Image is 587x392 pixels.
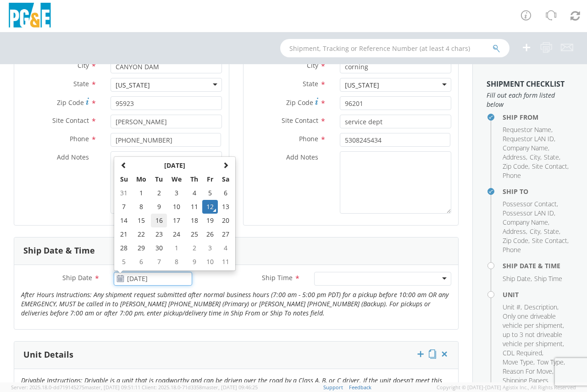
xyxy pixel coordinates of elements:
li: , [530,153,542,162]
span: Zip Code [57,98,84,107]
td: 11 [186,200,202,214]
td: 2 [186,241,202,255]
td: 13 [218,200,233,214]
th: Tu [151,172,167,186]
li: , [503,367,554,376]
li: , [524,303,559,312]
span: Requestor Name [503,125,551,134]
th: Th [186,172,202,186]
td: 9 [186,255,202,269]
td: 14 [116,214,132,227]
div: [US_STATE] [116,81,150,90]
span: Unit # [503,303,521,311]
li: , [503,312,571,348]
li: , [503,274,532,283]
td: 1 [132,186,151,200]
th: Su [116,172,132,186]
span: Site Contact [532,162,567,171]
span: Add Notes [57,153,89,161]
td: 22 [132,227,151,241]
span: Site Contact [52,116,89,125]
span: Fill out each form listed below [487,91,573,109]
span: Requestor LAN ID [503,134,554,143]
span: Client: 2025.18.0-71d3358 [142,384,258,391]
td: 10 [167,200,186,214]
span: Move Type [503,358,533,366]
span: Zip Code [503,162,528,171]
th: Sa [218,172,233,186]
span: City [307,61,318,70]
h4: Unit [503,291,573,298]
span: Reason For Move [503,367,552,375]
td: 29 [132,241,151,255]
strong: Shipment Checklist [487,79,565,89]
td: 27 [218,227,233,241]
li: , [503,125,553,134]
i: After Hours Instructions: Any shipment request submitted after normal business hours (7:00 am - 5... [21,290,449,317]
span: Server: 2025.18.0-dd719145275 [11,384,140,391]
input: Shipment, Tracking or Reference Number (at least 4 chars) [280,39,509,57]
td: 3 [167,186,186,200]
a: Feedback [349,384,371,391]
span: Phone [503,171,521,180]
span: Ship Time [534,274,562,283]
img: pge-logo-06675f144f4cfa6a6814.png [7,3,53,30]
span: Next Month [222,162,229,168]
td: 5 [116,255,132,269]
span: Ship Date [503,274,531,283]
span: Zip Code [286,98,313,107]
td: 6 [132,255,151,269]
li: , [532,236,569,245]
span: Address [503,227,526,236]
td: 10 [202,255,218,269]
span: State [544,227,559,236]
th: We [167,172,186,186]
li: , [503,209,555,218]
td: 4 [186,186,202,200]
li: , [503,162,530,171]
td: 17 [167,214,186,227]
td: 25 [186,227,202,241]
span: Site Contact [282,116,318,125]
span: Copyright © [DATE]-[DATE] Agistix Inc., All Rights Reserved [437,384,576,391]
span: master, [DATE] 09:46:25 [202,384,258,391]
td: 4 [218,241,233,255]
li: , [544,227,560,236]
li: , [544,153,560,162]
div: [US_STATE] [345,81,379,90]
a: Support [323,384,343,391]
td: 1 [167,241,186,255]
li: , [503,144,549,153]
span: State [73,79,89,88]
td: 7 [116,200,132,214]
h3: Unit Details [23,350,73,359]
td: 20 [218,214,233,227]
li: , [530,227,542,236]
td: 6 [218,186,233,200]
span: Add Notes [286,153,318,161]
li: , [503,153,527,162]
td: 9 [151,200,167,214]
span: City [78,61,89,70]
span: Company Name [503,144,548,152]
span: Phone [503,245,521,254]
h4: Ship To [503,188,573,195]
li: , [503,358,535,367]
span: Possessor Contact [503,199,557,208]
span: Previous Month [121,162,127,168]
th: Select Month [132,159,218,172]
li: , [503,227,527,236]
td: 31 [116,186,132,200]
h3: Ship Date & Time [23,246,95,255]
li: , [503,303,522,312]
span: Zip Code [503,236,528,245]
span: Description [524,303,557,311]
span: Only one driveable vehicle per shipment, up to 3 not driveable vehicle per shipment [503,312,564,348]
td: 19 [202,214,218,227]
h4: Ship Date & Time [503,262,573,269]
li: , [537,358,565,367]
span: Company Name [503,218,548,226]
th: Mo [132,172,151,186]
span: City [530,153,540,161]
td: 26 [202,227,218,241]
